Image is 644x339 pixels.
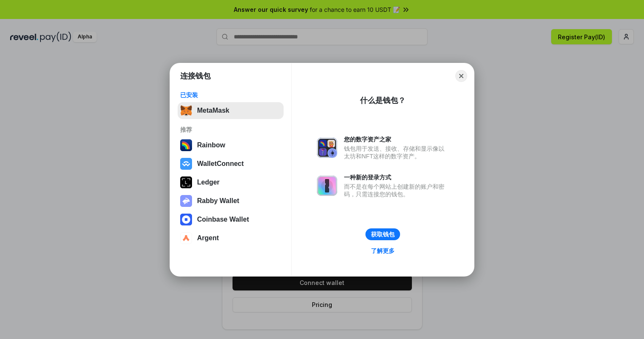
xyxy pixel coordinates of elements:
img: svg+xml,%3Csvg%20fill%3D%22none%22%20height%3D%2233%22%20viewBox%3D%220%200%2035%2033%22%20width%... [180,105,192,117]
div: 钱包用于发送、接收、存储和显示像以太坊和NFT这样的数字资产。 [344,145,449,160]
button: Rabby Wallet [178,193,284,209]
div: Argent [197,234,219,242]
button: Coinbase Wallet [178,211,284,228]
div: 您的数字资产之家 [344,136,449,143]
img: svg+xml,%3Csvg%20width%3D%22120%22%20height%3D%22120%22%20viewBox%3D%220%200%20120%20120%22%20fil... [180,139,192,151]
img: svg+xml,%3Csvg%20width%3D%2228%22%20height%3D%2228%22%20viewBox%3D%220%200%2028%2028%22%20fill%3D... [180,214,192,225]
div: MetaMask [197,107,229,114]
div: Rainbow [197,141,225,149]
button: Rainbow [178,137,284,154]
div: 已安装 [180,91,281,99]
img: svg+xml,%3Csvg%20width%3D%2228%22%20height%3D%2228%22%20viewBox%3D%220%200%2028%2028%22%20fill%3D... [180,158,192,170]
div: 获取钱包 [371,231,395,238]
button: Ledger [178,174,284,191]
img: svg+xml,%3Csvg%20xmlns%3D%22http%3A%2F%2Fwww.w3.org%2F2000%2Fsvg%22%20fill%3D%22none%22%20viewBox... [317,176,337,196]
h1: 连接钱包 [180,71,211,81]
button: MetaMask [178,102,284,119]
img: svg+xml,%3Csvg%20width%3D%2228%22%20height%3D%2228%22%20viewBox%3D%220%200%2028%2028%22%20fill%3D... [180,232,192,244]
button: Argent [178,230,284,247]
div: 推荐 [180,126,281,133]
div: Ledger [197,179,219,186]
div: 什么是钱包？ [360,95,406,106]
button: Close [455,70,467,82]
div: 而不是在每个网站上创建新的账户和密码，只需连接您的钱包。 [344,183,449,198]
div: WalletConnect [197,160,244,168]
button: 获取钱包 [365,228,400,240]
button: WalletConnect [178,155,284,172]
div: Rabby Wallet [197,197,239,205]
img: svg+xml,%3Csvg%20xmlns%3D%22http%3A%2F%2Fwww.w3.org%2F2000%2Fsvg%22%20width%3D%2228%22%20height%3... [180,176,192,188]
div: Coinbase Wallet [197,216,249,223]
div: 一种新的登录方式 [344,174,449,181]
img: svg+xml,%3Csvg%20xmlns%3D%22http%3A%2F%2Fwww.w3.org%2F2000%2Fsvg%22%20fill%3D%22none%22%20viewBox... [180,195,192,207]
a: 了解更多 [366,245,400,256]
img: svg+xml,%3Csvg%20xmlns%3D%22http%3A%2F%2Fwww.w3.org%2F2000%2Fsvg%22%20fill%3D%22none%22%20viewBox... [317,138,337,158]
div: 了解更多 [371,247,395,255]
